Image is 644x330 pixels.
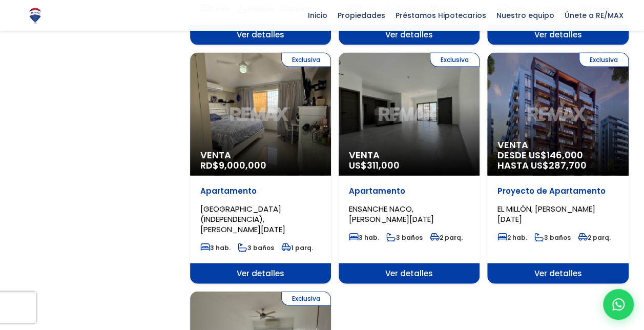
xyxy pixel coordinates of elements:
span: US$ [349,159,400,172]
span: 3 hab. [349,233,379,242]
span: 3 hab. [200,243,231,252]
span: 1 parq. [281,243,313,252]
span: 3 baños [238,243,274,252]
p: Proyecto de Apartamento [497,186,618,196]
span: Ver detalles [190,263,331,284]
span: Ver detalles [339,25,480,45]
span: HASTA US$ [497,160,618,171]
span: Ver detalles [487,263,628,284]
span: Ver detalles [339,263,480,284]
span: Exclusiva [579,53,629,67]
span: Nuestro equipo [491,8,559,23]
span: 2 parq. [578,233,611,242]
span: Exclusiva [281,53,331,67]
span: Exclusiva [430,53,480,67]
span: EL MILLÓN, [PERSON_NAME][DATE] [497,203,595,224]
a: Exclusiva Venta DESDE US$146,000 HASTA US$287,700 Proyecto de Apartamento EL MILLÓN, [PERSON_NAME... [487,53,628,284]
span: Venta [200,150,321,160]
span: Inicio [303,8,333,23]
img: Logo de REMAX [26,7,44,25]
span: Propiedades [333,8,390,23]
span: 287,700 [549,159,587,172]
span: DESDE US$ [497,150,618,171]
p: Apartamento [200,186,321,196]
span: 3 baños [534,233,571,242]
span: Exclusiva [281,292,331,306]
span: 146,000 [547,149,583,161]
span: Préstamos Hipotecarios [390,8,491,23]
span: Únete a RE/MAX [559,8,629,23]
a: Exclusiva Venta US$311,000 Apartamento ENSANCHE NACO, [PERSON_NAME][DATE] 3 hab. 3 baños 2 parq. ... [339,53,480,284]
p: Apartamento [349,186,469,196]
span: Ver detalles [190,25,331,45]
span: 2 parq. [430,233,463,242]
span: ENSANCHE NACO, [PERSON_NAME][DATE] [349,203,434,224]
span: 311,000 [367,159,400,172]
span: [GEOGRAPHIC_DATA] (INDEPENDENCIA), [PERSON_NAME][DATE] [200,203,285,235]
span: 3 baños [386,233,423,242]
span: 2 hab. [497,233,527,242]
span: Venta [497,140,618,150]
span: RD$ [200,159,266,172]
span: Ver detalles [487,25,628,45]
span: 9,000,000 [219,159,266,172]
span: Venta [349,150,469,160]
a: Exclusiva Venta RD$9,000,000 Apartamento [GEOGRAPHIC_DATA] (INDEPENDENCIA), [PERSON_NAME][DATE] 3... [190,53,331,284]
